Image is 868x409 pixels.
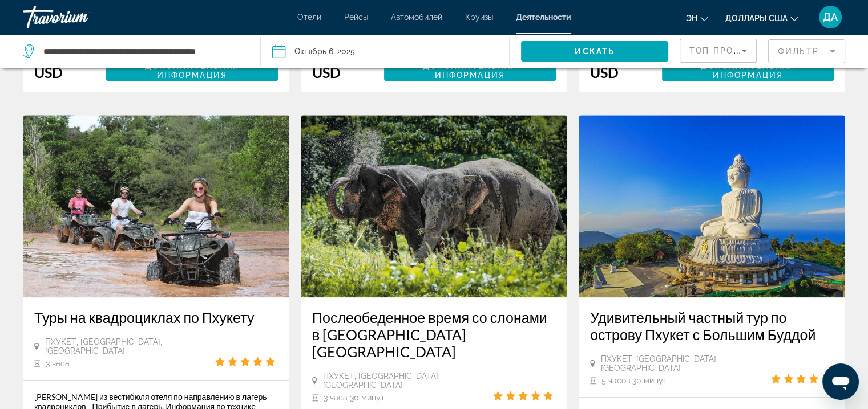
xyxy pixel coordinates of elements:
button: Дополнительная информация [662,60,834,81]
span: Дополнительная информация [701,62,795,80]
img: 2e.jpg [301,115,567,297]
button: Пользовательское меню [815,5,845,29]
span: Пхукет, [GEOGRAPHIC_DATA], [GEOGRAPHIC_DATA] [601,354,771,373]
img: b3.jpg [23,115,289,297]
a: Удивительный частный тур по острову Пхукет с Большим Буддой [590,309,834,343]
span: эн [686,14,697,23]
a: Послеобеденное время со слонами в [GEOGRAPHIC_DATA] [GEOGRAPHIC_DATA] [312,309,556,360]
button: Изменение языка [686,10,708,26]
span: 3 часа 30 минут [324,393,385,402]
span: Искать [575,47,615,56]
iframe: Кнопка запуска окна обмена сообщениями [822,363,859,400]
span: Топ продаж [689,46,756,55]
button: Изменить валюту [725,10,798,26]
a: Отели [297,13,321,22]
span: Дополнительная информация [145,62,239,80]
span: Дополнительная информация [423,62,517,80]
span: 3 часа [46,359,70,368]
button: Дополнительная информация [384,60,556,81]
span: Доллары США [725,14,788,23]
a: Круизы [465,13,493,22]
a: Травориум [23,2,137,32]
a: Деятельности [516,13,571,22]
img: d3.jpg [579,115,845,297]
span: ДА [823,11,838,23]
span: Пхукет, [GEOGRAPHIC_DATA], [GEOGRAPHIC_DATA] [45,337,215,355]
button: Дата: 6 октября 2025 г. [272,34,510,68]
button: Дополнительная информация [106,60,278,81]
a: Туры на квадроциклах по Пхукету [34,309,278,326]
button: Искать [521,41,668,62]
mat-select: Сортировать по [689,44,747,58]
a: Автомобилей [391,13,442,22]
span: Пхукет, [GEOGRAPHIC_DATA], [GEOGRAPHIC_DATA] [323,371,493,390]
button: Фильтр [768,39,845,64]
a: Рейсы [344,13,368,22]
span: 5 часов 30 минут [601,376,667,385]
